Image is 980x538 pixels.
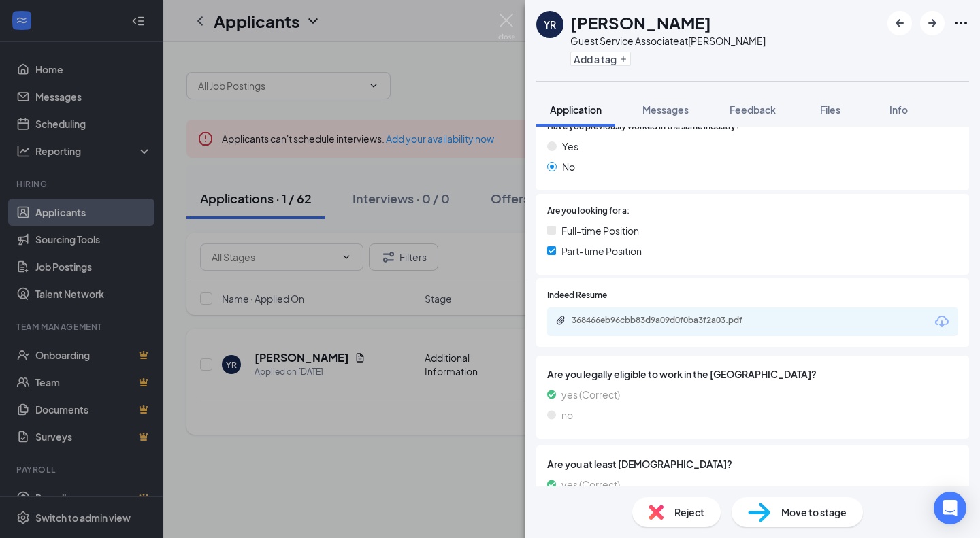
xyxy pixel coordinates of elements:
[934,314,950,330] svg: Download
[953,15,969,31] svg: Ellipses
[674,505,704,520] span: Reject
[619,55,627,63] svg: Plus
[820,103,840,116] span: Files
[561,223,639,238] span: Full-time Position
[570,11,711,34] h1: [PERSON_NAME]
[555,315,776,328] a: Paperclip368466eb96cbb83d9a09d0f0ba3f2a03.pdf
[547,367,958,382] span: Are you legally eligible to work in the [GEOGRAPHIC_DATA]?
[781,505,847,520] span: Move to stage
[570,52,631,66] button: PlusAdd a tag
[547,289,607,302] span: Indeed Resume
[730,103,776,116] span: Feedback
[550,103,602,116] span: Application
[934,492,966,524] div: Open Intercom Messenger
[561,407,573,422] span: no
[547,120,740,133] span: Have you previously worked in the same industry?
[572,315,762,326] div: 368466eb96cbb83d9a09d0f0ba3f2a03.pdf
[887,11,912,35] button: ArrowLeftNew
[547,456,958,471] span: Are you at least [DEMOGRAPHIC_DATA]?
[561,243,642,258] span: Part-time Position
[889,103,908,116] span: Info
[544,18,556,31] div: YR
[547,205,630,218] span: Are you looking for a:
[562,139,578,154] span: Yes
[570,34,766,48] div: Guest Service Associate at [PERSON_NAME]
[555,315,566,326] svg: Paperclip
[561,387,620,402] span: yes (Correct)
[642,103,689,116] span: Messages
[920,11,945,35] button: ArrowRight
[562,159,575,174] span: No
[924,15,941,31] svg: ArrowRight
[892,15,908,31] svg: ArrowLeftNew
[561,477,620,492] span: yes (Correct)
